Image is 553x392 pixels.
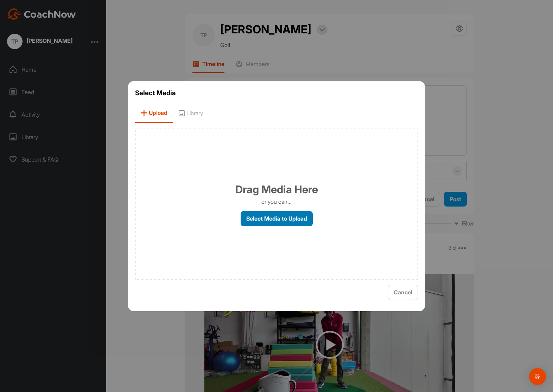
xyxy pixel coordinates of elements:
span: Library [173,103,208,123]
label: Select Media to Upload [241,211,313,226]
span: Cancel [394,289,412,296]
h1: Drag Media Here [235,182,318,197]
button: Cancel [388,285,418,300]
h3: Select Media [135,88,418,98]
p: or you can... [261,197,292,206]
span: Upload [135,103,173,123]
div: Open Intercom Messenger [529,368,546,385]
